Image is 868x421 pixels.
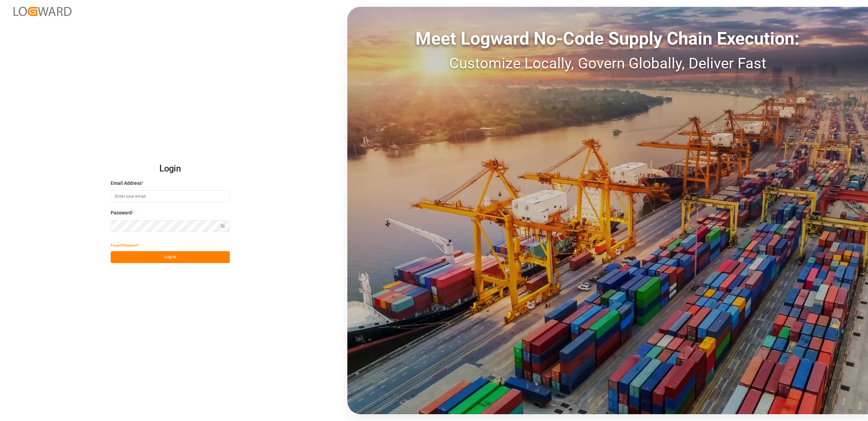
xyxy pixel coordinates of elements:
span: Email Address [111,180,142,187]
div: Customize Locally, Govern Globally, Deliver Fast [347,52,868,75]
div: Meet Logward No-Code Supply Chain Execution: [347,26,868,52]
img: Logward_new_orange.png [14,7,72,16]
span: Password [111,209,132,216]
h2: Login [111,158,230,180]
input: Enter your email [111,190,230,202]
button: Forgot Password? [111,239,139,251]
button: Log In [111,251,230,263]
